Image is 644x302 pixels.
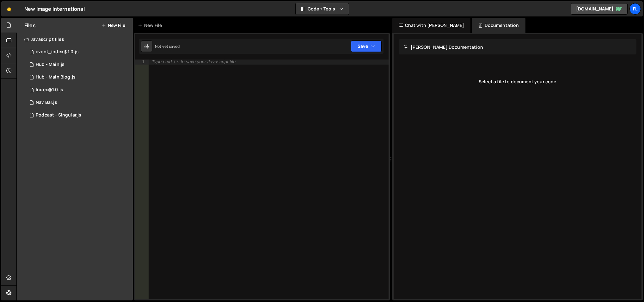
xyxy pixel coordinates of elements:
[24,22,36,29] h2: Files
[296,3,349,15] button: Code + Tools
[1,1,17,16] a: 🤙
[24,71,133,84] div: 15795/46353.js
[24,84,133,96] div: 15795/44313.js
[36,100,57,105] div: Nav Bar.js
[135,60,149,65] div: 1
[24,58,133,71] div: 15795/46323.js
[101,23,125,28] button: New File
[36,74,76,80] div: Hub - Main Blog.js
[399,69,637,94] div: Select a file to document your code
[36,87,63,93] div: Index@1.0.js
[36,62,64,67] div: Hub - Main.js
[36,49,79,55] div: event_index@1.0.js
[629,3,641,15] a: Fl
[472,18,525,33] div: Documentation
[24,46,133,58] div: 15795/42190.js
[24,96,133,109] div: 15795/46513.js
[392,18,471,33] div: Chat with [PERSON_NAME]
[571,3,628,15] a: [DOMAIN_NAME]
[351,41,382,52] button: Save
[17,33,133,46] div: Javascript files
[24,5,85,13] div: New Image International
[155,44,180,49] div: Not yet saved
[36,112,81,118] div: Podcast - Singular.js
[138,22,164,28] div: New File
[24,109,133,122] : 15795/46556.js
[152,60,237,64] div: Type cmd + s to save your Javascript file.
[404,44,483,50] h2: [PERSON_NAME] Documentation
